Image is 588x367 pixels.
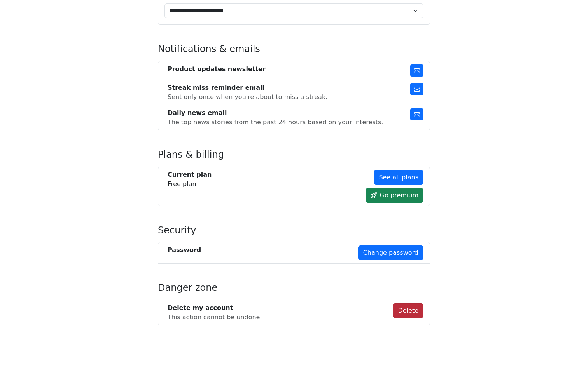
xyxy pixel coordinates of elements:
[168,83,327,92] div: Streak miss reminder email
[168,64,266,74] div: Product updates newsletter
[158,149,430,160] h4: Plans & billing
[366,188,423,203] a: Go premium
[168,170,212,189] div: Free plan
[158,225,430,236] h4: Security
[168,92,327,102] div: Sent only once when you're about to miss a streak.
[158,43,430,55] h4: Notifications & emails
[158,282,430,294] h4: Danger zone
[164,3,423,18] select: Schnittstellensprache auswählen
[168,170,212,179] div: Current plan
[168,313,262,322] div: This action cannot be undone.
[374,170,423,185] a: See all plans
[168,245,201,255] div: Password
[168,118,383,127] div: The top news stories from the past 24 hours based on your interests.
[358,245,423,260] a: Change password
[168,303,262,313] div: Delete my account
[168,108,383,118] div: Daily news email
[393,303,423,318] button: Delete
